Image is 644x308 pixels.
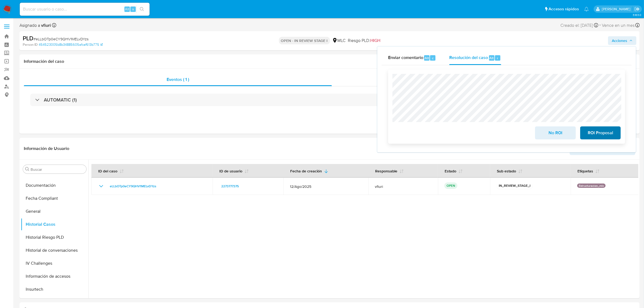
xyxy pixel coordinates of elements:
[560,22,598,29] div: Creado el: [DATE]
[279,37,330,44] p: OPEN - IN REVIEW STAGE I
[24,59,635,64] h1: Información del caso
[21,283,88,296] button: Insurtech
[167,76,189,83] span: Eventos ( 1 )
[449,55,488,61] span: Resolución del caso
[580,126,621,139] button: ROI Proposal
[21,179,88,192] button: Documentación
[125,6,129,12] span: Alt
[490,55,494,61] span: Alt
[425,55,429,61] span: Alt
[587,127,614,139] span: ROI Proposal
[21,257,88,270] button: IV Challenges
[34,36,88,42] span: # eLLbOTp0eCY9QHV1MELvDYzs
[25,167,29,171] button: Buscar
[21,270,88,283] button: Información de accesos
[332,38,346,44] div: MLC
[388,55,423,61] span: Enviar comentario
[612,36,627,45] span: Acciones
[599,22,601,29] span: -
[21,231,88,244] button: Historial Riesgo PLD
[19,22,51,28] span: Asignado a
[40,22,51,28] b: vfiuri
[136,5,147,13] button: search-icon
[371,37,381,44] span: HIGH
[132,6,134,12] span: s
[608,36,636,45] button: Acciones
[21,192,88,205] button: Fecha Compliant
[584,7,589,11] a: Notificaciones
[20,6,150,13] input: Buscar usuario o caso...
[21,244,88,257] button: Historial de conversaciones
[602,6,632,12] p: valentina.fiuri@mercadolibre.com
[30,94,629,106] div: AUTOMATIC (1)
[535,126,576,139] button: No ROI
[24,146,69,151] h1: Información de Usuario
[23,42,38,47] b: Person ID
[432,55,434,61] span: c
[44,97,77,103] h3: AUTOMATIC (1)
[31,167,84,172] input: Buscar
[21,205,88,218] button: General
[602,22,635,28] span: Vence en un mes
[549,6,579,12] span: Accesos rápidos
[23,34,34,42] b: PLD
[634,6,640,12] a: Salir
[348,38,381,44] span: Riesgo PLD:
[542,127,569,139] span: No ROI
[39,42,103,47] a: 454523005b8b34885605afcaf613b775
[497,55,498,61] span: r
[21,218,88,231] button: Historial Casos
